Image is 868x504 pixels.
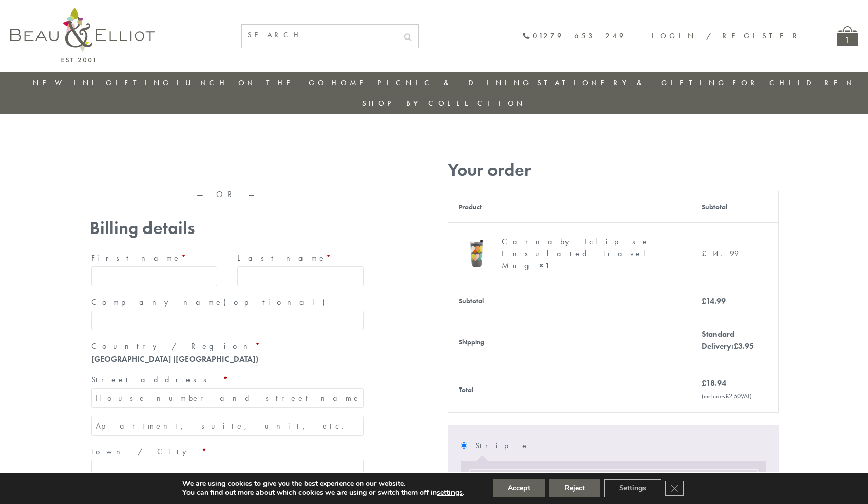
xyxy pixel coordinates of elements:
[448,285,692,318] th: Subtotal
[242,25,398,46] input: SEARCH
[459,233,682,275] a: Carnaby Eclipse Insulated Travel Mug Carnaby Eclipse Insulated Travel Mug× 1
[91,388,364,408] input: House number and street name
[91,294,364,311] label: Company name
[91,372,364,388] label: Street address
[702,296,726,306] bdi: 14.99
[734,341,754,352] bdi: 3.95
[652,31,802,41] a: Login / Register
[837,26,858,46] a: 1
[90,190,365,199] p: — OR —
[475,438,766,454] label: Stripe
[725,392,729,400] span: £
[734,341,738,352] span: £
[702,296,706,306] span: £
[177,77,327,88] a: Lunch On The Go
[91,416,364,436] input: Apartment, suite, unit, etc. (optional)
[182,479,464,488] p: We are using cookies to give you the best experience on our website.
[91,444,364,460] label: Town / City
[91,354,258,364] strong: [GEOGRAPHIC_DATA] ([GEOGRAPHIC_DATA])
[91,338,364,355] label: Country / Region
[106,77,172,88] a: Gifting
[182,488,464,497] p: You can find out more about which cookies we are using or switch them off in .
[702,248,739,259] bdi: 14.99
[702,248,711,259] span: £
[604,479,661,497] button: Settings
[702,378,726,389] bdi: 18.94
[732,77,855,88] a: For Children
[448,160,779,180] h3: Your order
[437,488,463,497] button: settings
[549,479,600,497] button: Reject
[223,297,331,307] span: (optional)
[522,32,626,41] a: 01279 653 249
[10,8,155,62] img: logo
[377,77,532,88] a: Picnic & Dining
[539,260,550,271] strong: × 1
[459,233,497,271] img: Carnaby Eclipse Insulated Travel Mug
[537,77,727,88] a: Stationery & Gifting
[448,191,692,222] th: Product
[692,191,778,222] th: Subtotal
[331,77,372,88] a: Home
[237,250,364,266] label: Last name
[448,318,692,367] th: Shipping
[91,250,218,266] label: First name
[448,367,692,412] th: Total
[493,479,545,497] button: Accept
[228,156,367,180] iframe: Secure express checkout frame
[502,236,674,272] div: Carnaby Eclipse Insulated Travel Mug
[702,329,754,352] label: Standard Delivery:
[702,392,752,400] small: (includes VAT)
[33,77,101,88] a: New in!
[702,378,706,389] span: £
[88,156,227,180] iframe: Secure express checkout frame
[725,392,741,400] span: 2.50
[362,98,526,108] a: Shop by collection
[90,218,365,239] h3: Billing details
[665,481,684,496] button: Close GDPR Cookie Banner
